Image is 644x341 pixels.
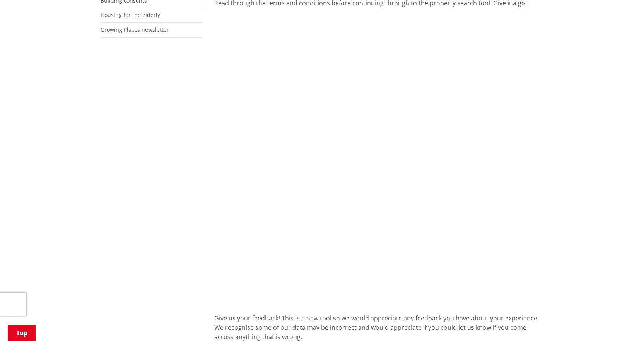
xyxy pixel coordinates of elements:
a: Housing for the elderly [101,11,160,19]
iframe: Messenger Launcher [608,308,636,336]
a: Top [8,325,36,341]
a: Growing Places newsletter [101,26,169,33]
